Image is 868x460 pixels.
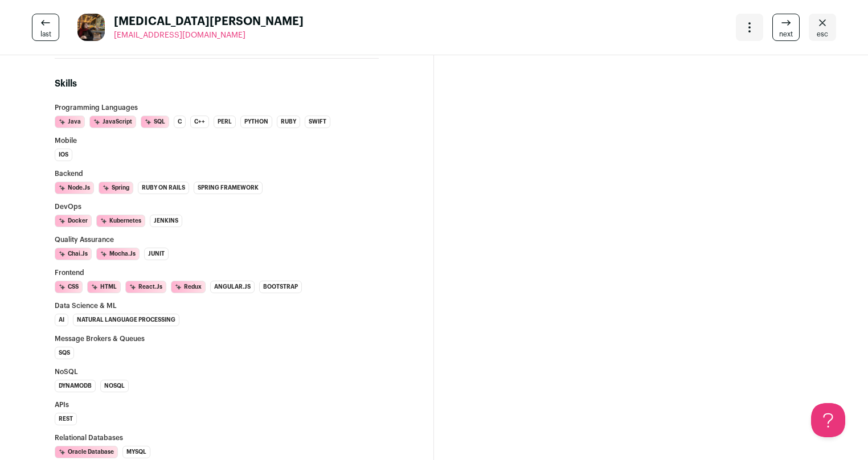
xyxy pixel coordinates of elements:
[96,248,140,260] li: Mocha.js
[122,446,150,458] li: MySQL
[55,149,72,161] li: iOS
[55,182,94,194] li: Node.js
[772,14,800,41] a: next
[150,215,182,227] li: Jenkins
[809,14,836,41] a: Close
[55,347,74,359] li: SQS
[89,116,136,128] li: JavaScript
[779,30,793,39] span: next
[96,215,145,227] li: Kubernetes
[817,30,828,39] span: esc
[55,434,379,441] h3: Relational Databases
[55,446,118,458] li: Oracle Database
[55,137,379,144] h3: Mobile
[55,302,379,309] h3: Data Science & ML
[736,14,763,41] button: Open dropdown
[114,14,304,30] span: [MEDICAL_DATA][PERSON_NAME]
[55,281,83,293] li: CSS
[144,248,169,260] li: JUnit
[55,116,85,128] li: Java
[138,182,189,194] li: Ruby on Rails
[214,116,236,128] li: Perl
[114,31,245,39] span: [EMAIL_ADDRESS][DOMAIN_NAME]
[55,215,92,227] li: Docker
[811,403,845,437] iframe: Help Scout Beacon - Open
[125,281,166,293] li: React.js
[55,236,379,243] h3: Quality Assurance
[55,368,379,375] h3: NoSQL
[305,116,330,128] li: Swift
[77,14,105,41] img: f323789015629eda9fa9a5fd63a077464f788d88e2babb2bf0dbd8190389c895.jpg
[87,281,121,293] li: HTML
[55,77,379,91] h2: Skills
[55,413,77,425] li: REST
[141,116,169,128] li: SQL
[55,104,379,111] h3: Programming Languages
[55,248,92,260] li: Chai.js
[32,14,59,41] a: last
[174,116,186,128] li: C
[99,182,133,194] li: Spring
[55,203,379,210] h3: DevOps
[259,281,302,293] li: Bootstrap
[55,170,379,177] h3: Backend
[55,401,379,408] h3: APIs
[240,116,272,128] li: Python
[73,314,179,326] li: Natural Language Processing
[114,30,304,41] a: [EMAIL_ADDRESS][DOMAIN_NAME]
[55,380,96,392] li: DynamoDB
[40,30,51,39] span: last
[190,116,209,128] li: C++
[55,335,379,342] h3: Message Brokers & Queues
[55,269,379,276] h3: Frontend
[100,380,129,392] li: NoSQL
[277,116,300,128] li: Ruby
[194,182,263,194] li: Spring Framework
[171,281,206,293] li: Redux
[55,314,68,326] li: AI
[210,281,255,293] li: Angular.js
